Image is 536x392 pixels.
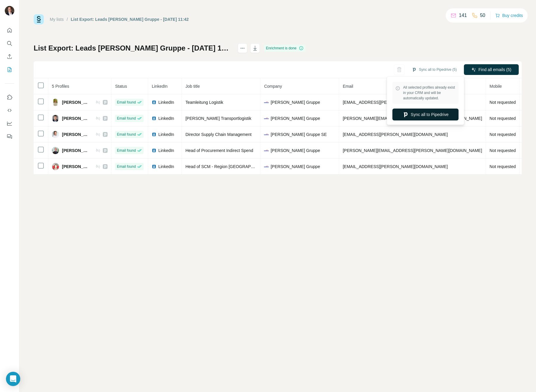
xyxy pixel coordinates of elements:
span: [PERSON_NAME] [62,99,90,105]
span: Email found [117,148,136,153]
span: [PERSON_NAME] [62,148,90,153]
a: My lists [50,17,64,22]
img: LinkedIn logo [152,164,156,169]
div: List Export: Leads [PERSON_NAME] Gruppe - [DATE] 11:42 [71,16,189,22]
span: Find all emails (5) [478,67,511,73]
span: [PERSON_NAME] Gruppe [271,99,320,105]
img: Avatar [52,99,59,106]
span: Not requested [490,132,516,137]
button: Search [5,38,14,49]
button: Sync all to Pipedrive [392,109,459,120]
span: [PERSON_NAME] [62,131,90,137]
span: [PERSON_NAME] Gruppe [271,148,320,153]
span: LinkedIn [158,148,174,153]
button: Enrich CSV [5,51,14,62]
img: Avatar [52,115,59,122]
span: Director Supply Chain Management [185,132,251,137]
button: Dashboard [5,118,14,129]
span: Teamleitung Logistik [185,100,223,105]
span: Mobile [490,84,502,89]
h1: List Export: Leads [PERSON_NAME] Gruppe - [DATE] 11:42 [34,43,232,53]
span: Job title [185,84,200,89]
img: LinkedIn logo [152,116,156,121]
span: Not requested [490,116,516,121]
img: Surfe Logo [34,14,44,24]
img: LinkedIn logo [152,132,156,137]
span: [PERSON_NAME] Gruppe [271,115,320,121]
span: Email found [117,116,136,121]
div: Enrichment is done [264,45,305,52]
span: Not requested [490,148,516,153]
img: LinkedIn logo [152,148,156,153]
span: [PERSON_NAME][EMAIL_ADDRESS][PERSON_NAME][DOMAIN_NAME] [343,148,482,153]
button: Find all emails (5) [464,64,519,75]
span: [PERSON_NAME] Transportlogistik [185,116,251,121]
button: actions [238,43,247,53]
img: Avatar [5,6,14,15]
span: Email found [117,100,136,105]
span: LinkedIn [158,115,174,121]
li: / [67,16,68,22]
span: Not requested [490,164,516,169]
span: [PERSON_NAME] [62,115,90,121]
button: Quick start [5,25,14,36]
span: 5 Profiles [52,84,69,89]
img: company-logo [264,116,269,121]
span: Not requested [490,100,516,105]
span: [PERSON_NAME] Gruppe [271,164,320,170]
button: Feedback [5,131,14,142]
span: [EMAIL_ADDRESS][PERSON_NAME][DOMAIN_NAME] [343,164,448,169]
span: [EMAIL_ADDRESS][PERSON_NAME][DOMAIN_NAME] [343,132,448,137]
span: Email [343,84,353,89]
span: All selected profiles already exist in your CRM and will be automatically updated. [403,85,456,101]
img: company-logo [264,148,269,153]
span: Email found [117,164,136,169]
span: Email found [117,132,136,137]
img: LinkedIn logo [152,100,156,105]
span: [EMAIL_ADDRESS][PERSON_NAME][DOMAIN_NAME] [343,100,448,105]
span: Head of Procurement Indirect Spend [185,148,253,153]
button: Sync all to Pipedrive (5) [408,65,461,74]
p: 50 [480,12,485,19]
img: Avatar [52,163,59,170]
span: Company [264,84,282,89]
span: LinkedIn [158,131,174,137]
span: [PERSON_NAME][EMAIL_ADDRESS][PERSON_NAME][DOMAIN_NAME] [343,116,482,121]
button: Buy credits [495,11,523,20]
img: Avatar [52,147,59,154]
img: company-logo [264,164,269,169]
img: company-logo [264,100,269,105]
span: LinkedIn [158,99,174,105]
div: Open Intercom Messenger [6,372,20,386]
span: Status [115,84,127,89]
p: 141 [459,12,467,19]
span: LinkedIn [158,164,174,170]
span: Head of SCM - Region [GEOGRAPHIC_DATA] West (CZ&SK) [185,164,300,169]
img: company-logo [264,132,269,137]
span: [PERSON_NAME] [62,164,90,170]
button: Use Surfe on LinkedIn [5,92,14,103]
button: My lists [5,64,14,75]
img: Avatar [52,131,59,138]
span: [PERSON_NAME] Gruppe SE [271,131,327,137]
button: Use Surfe API [5,105,14,116]
span: LinkedIn [152,84,167,89]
